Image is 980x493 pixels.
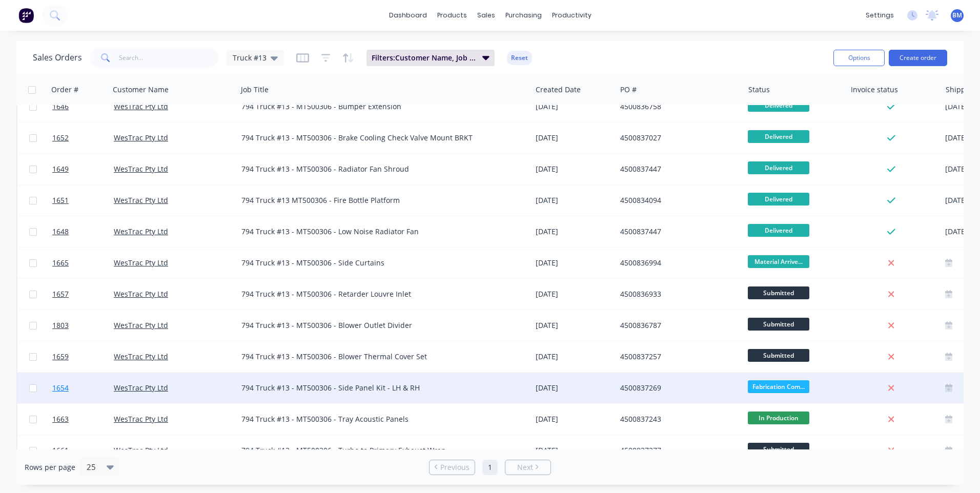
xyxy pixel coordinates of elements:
[114,195,168,205] a: WesTrac Pty Ltd
[52,227,69,237] span: 1648
[620,320,734,331] div: 4500836787
[241,352,513,362] div: 794 Truck #13 - MT500306 - Blower Thermal Cover Set
[241,195,513,206] div: 794 Truck #13 MT500306 - Fire Bottle Platform
[52,279,114,310] a: 1657
[52,248,114,278] a: 1665
[52,352,69,362] span: 1659
[114,414,168,424] a: WesTrac Pty Ltd
[114,320,168,330] a: WesTrac Pty Ltd
[517,462,533,473] span: Next
[114,258,168,268] a: WesTrac Pty Ltd
[241,258,513,268] div: 794 Truck #13 - MT500306 - Side Curtains
[114,101,168,111] a: WesTrac Pty Ltd
[113,85,169,95] div: Customer Name
[241,101,513,112] div: 794 Truck #13 - MT500306 - Bumper Extension
[861,8,899,23] div: settings
[52,289,69,299] span: 1657
[33,53,82,63] h1: Sales Orders
[748,161,809,174] span: Delivered
[52,91,114,122] a: 1646
[52,435,114,466] a: 1661
[536,133,612,143] div: [DATE]
[241,320,513,331] div: 794 Truck #13 - MT500306 - Blower Outlet Divider
[241,133,513,143] div: 794 Truck #13 - MT500306 - Brake Cooling Check Valve Mount BRKT
[114,445,168,455] a: WesTrac Pty Ltd
[748,255,809,268] span: Material Arrive...
[833,50,885,66] button: Options
[241,289,513,299] div: 794 Truck #13 - MT500306 - Retarder Louvre Inlet
[536,258,612,268] div: [DATE]
[18,8,34,23] img: Factory
[500,8,547,23] div: purchasing
[52,383,69,393] span: 1654
[114,383,168,393] a: WesTrac Pty Ltd
[52,258,69,268] span: 1665
[384,8,432,23] a: dashboard
[241,414,513,424] div: 794 Truck #13 - MT500306 - Tray Acoustic Panels
[241,85,269,95] div: Job Title
[52,133,69,143] span: 1652
[52,341,114,372] a: 1659
[536,383,612,393] div: [DATE]
[547,8,597,23] div: productivity
[748,349,809,362] span: Submitted
[432,8,472,23] div: products
[851,85,898,95] div: Invoice status
[372,53,476,63] span: Filters: Customer Name, Job Title
[748,443,809,456] span: Submitted
[620,289,734,299] div: 4500836933
[748,130,809,143] span: Delivered
[52,373,114,403] a: 1654
[748,99,809,112] span: Delivered
[241,383,513,393] div: 794 Truck #13 - MT500306 - Side Panel Kit - LH & RH
[620,101,734,112] div: 4500836758
[52,154,114,184] a: 1649
[536,85,581,95] div: Created Date
[748,286,809,299] span: Submitted
[472,8,500,23] div: sales
[748,380,809,393] span: Fabrication Com...
[536,164,612,174] div: [DATE]
[430,462,475,473] a: Previous page
[952,11,962,20] span: BM
[536,227,612,237] div: [DATE]
[889,50,947,66] button: Create order
[440,462,469,473] span: Previous
[748,318,809,331] span: Submitted
[25,462,75,473] span: Rows per page
[536,289,612,299] div: [DATE]
[620,85,637,95] div: PO #
[536,320,612,331] div: [DATE]
[536,414,612,424] div: [DATE]
[52,320,69,331] span: 1803
[241,164,513,174] div: 794 Truck #13 - MT500306 - Radiator Fan Shroud
[52,414,69,424] span: 1663
[366,50,495,66] button: Filters:Customer Name, Job Title
[620,258,734,268] div: 4500836994
[52,404,114,435] a: 1663
[51,85,78,95] div: Order #
[52,310,114,341] a: 1803
[536,352,612,362] div: [DATE]
[241,445,513,456] div: 794 Truck #13 - MT500306 - Turbo to Primary Exhaust Wrap
[536,195,612,206] div: [DATE]
[233,52,267,63] span: Truck #13
[507,51,532,65] button: Reset
[119,48,219,68] input: Search...
[748,85,770,95] div: Status
[52,195,69,206] span: 1651
[52,216,114,247] a: 1648
[620,227,734,237] div: 4500837447
[620,195,734,206] div: 4500834094
[52,164,69,174] span: 1649
[620,414,734,424] div: 4500837243
[241,227,513,237] div: 794 Truck #13 - MT500306 - Low Noise Radiator Fan
[52,445,69,456] span: 1661
[620,445,734,456] div: 4500837277
[114,352,168,361] a: WesTrac Pty Ltd
[52,101,69,112] span: 1646
[114,289,168,299] a: WesTrac Pty Ltd
[114,227,168,236] a: WesTrac Pty Ltd
[620,164,734,174] div: 4500837447
[536,445,612,456] div: [DATE]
